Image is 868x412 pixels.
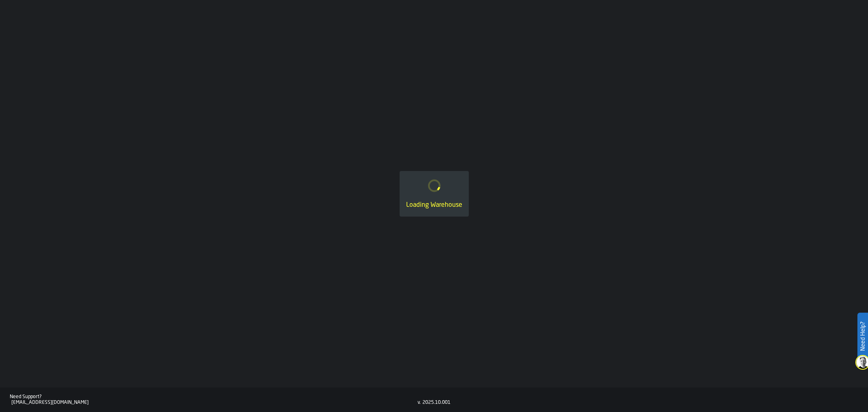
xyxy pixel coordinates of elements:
div: Loading Warehouse [406,200,462,210]
div: v. [418,400,421,405]
a: Need Support?[EMAIL_ADDRESS][DOMAIN_NAME] [10,394,418,405]
div: Need Support? [10,394,418,400]
div: 2025.10.001 [422,400,450,405]
div: [EMAIL_ADDRESS][DOMAIN_NAME] [11,400,418,405]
